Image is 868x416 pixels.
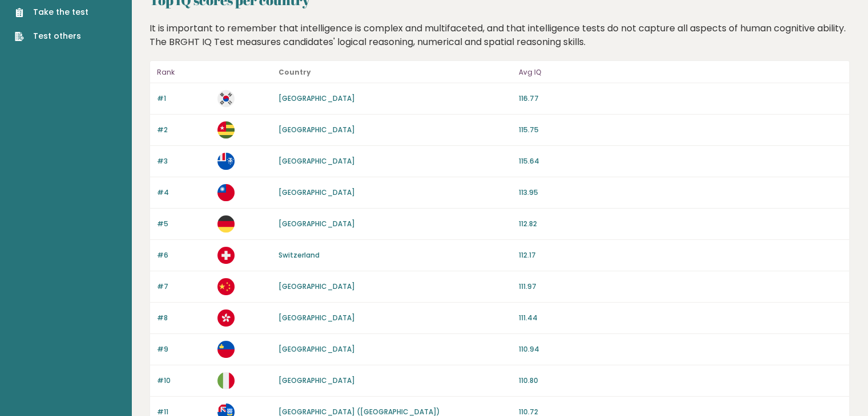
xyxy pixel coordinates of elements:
img: hk.svg [217,309,235,327]
img: ch.svg [217,247,235,264]
p: 111.97 [519,282,842,292]
img: tf.svg [217,153,235,170]
p: 115.75 [519,125,842,135]
a: Take the test [15,6,88,18]
p: Avg IQ [519,66,842,79]
p: 113.95 [519,187,842,198]
p: 112.17 [519,250,842,260]
a: [GEOGRAPHIC_DATA] [278,93,355,103]
p: 115.64 [519,156,842,166]
p: #1 [157,93,211,104]
img: it.svg [217,372,235,389]
p: 116.77 [519,93,842,104]
a: [GEOGRAPHIC_DATA] [278,282,355,291]
p: 110.80 [519,376,842,386]
p: #8 [157,313,211,323]
p: #3 [157,156,211,166]
img: de.svg [217,215,235,233]
p: #5 [157,219,211,229]
p: #9 [157,344,211,354]
p: #6 [157,250,211,260]
img: li.svg [217,341,235,358]
a: [GEOGRAPHIC_DATA] [278,219,355,229]
a: [GEOGRAPHIC_DATA] [278,376,355,385]
a: [GEOGRAPHIC_DATA] [278,344,355,354]
p: 112.82 [519,219,842,229]
a: [GEOGRAPHIC_DATA] [278,313,355,323]
a: [GEOGRAPHIC_DATA] [278,156,355,166]
a: [GEOGRAPHIC_DATA] [278,125,355,134]
a: Test others [15,30,88,42]
a: [GEOGRAPHIC_DATA] [278,187,355,197]
p: Rank [157,66,211,79]
p: #4 [157,187,211,198]
div: It is important to remember that intelligence is complex and multifaceted, and that intelligence ... [146,22,854,49]
p: #10 [157,376,211,386]
b: Country [278,67,311,77]
p: #7 [157,282,211,292]
a: Switzerland [278,250,320,260]
img: tg.svg [217,121,235,138]
p: 111.44 [519,313,842,323]
img: tw.svg [217,184,235,201]
img: cn.svg [217,278,235,295]
p: #2 [157,125,211,135]
img: kr.svg [217,90,235,107]
p: 110.94 [519,344,842,354]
